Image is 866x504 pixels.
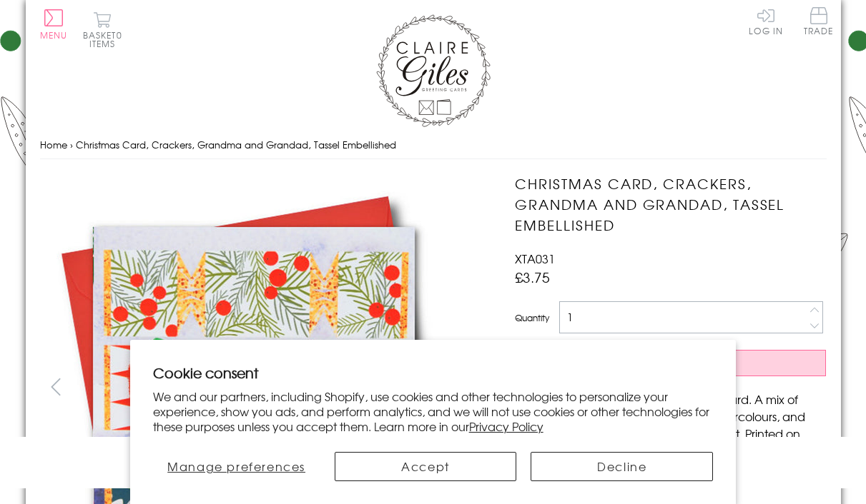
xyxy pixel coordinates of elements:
button: prev [40,371,72,403]
span: XTA031 [515,250,555,267]
img: Claire Giles Greetings Cards [376,14,491,127]
span: 0 items [89,29,122,50]
a: Home [40,138,67,151]
h2: Cookie consent [153,363,714,383]
span: £3.75 [515,267,550,287]
a: Trade [804,7,834,38]
span: Menu [40,29,68,41]
button: Menu [40,9,68,39]
a: Log In [749,7,783,35]
span: › [70,138,73,151]
label: Quantity [515,311,549,324]
nav: breadcrumbs [40,131,827,160]
a: Privacy Policy [469,418,543,435]
span: Christmas Card, Crackers, Grandma and Grandad, Tassel Embellished [76,138,396,151]
button: Basket0 items [83,11,122,48]
h1: Christmas Card, Crackers, Grandma and Grandad, Tassel Embellished [515,173,826,235]
button: Manage preferences [153,452,320,481]
span: Manage preferences [167,458,305,475]
button: Accept [335,452,517,481]
span: Trade [804,7,834,35]
p: We and our partners, including Shopify, use cookies and other technologies to personalize your ex... [153,389,714,433]
button: Decline [531,452,713,481]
